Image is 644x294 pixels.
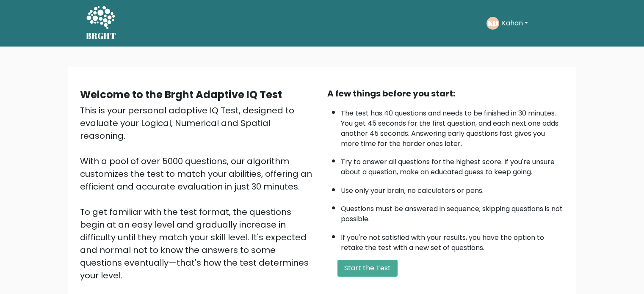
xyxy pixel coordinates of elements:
[341,200,564,224] li: Questions must be answered in sequence; skipping questions is not possible.
[499,18,531,29] button: Kahan
[341,104,564,149] li: The test has 40 questions and needs to be finished in 30 minutes. You get 45 seconds for the firs...
[337,260,398,277] button: Start the Test
[327,87,564,100] div: A few things before you start:
[487,18,498,28] text: KD
[80,88,282,102] b: Welcome to the Brght Adaptive IQ Test
[341,228,564,253] li: If you're not satisfied with your results, you have the option to retake the test with a new set ...
[341,181,564,196] li: Use only your brain, no calculators or pens.
[341,153,564,177] li: Try to answer all questions for the highest score. If you're unsure about a question, make an edu...
[86,3,116,43] a: BRGHT
[86,31,116,41] h5: BRGHT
